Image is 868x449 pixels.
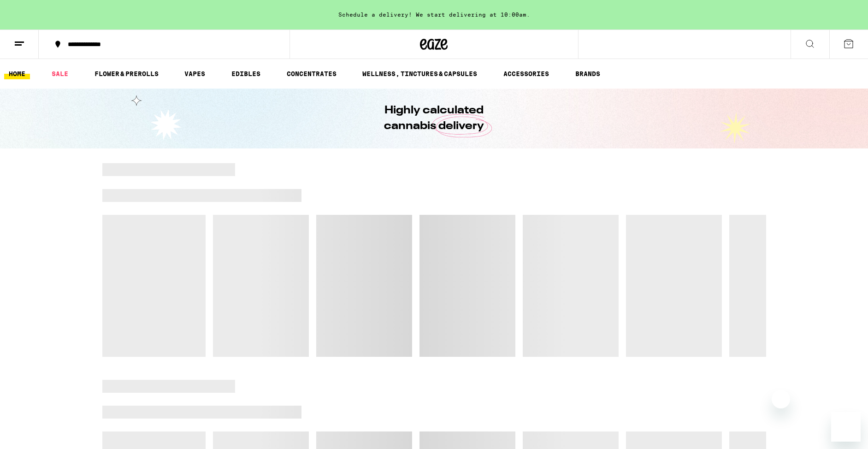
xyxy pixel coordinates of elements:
[358,68,482,79] a: WELLNESS, TINCTURES & CAPSULES
[4,68,30,79] a: HOME
[90,68,163,79] a: FLOWER & PREROLLS
[180,68,210,79] a: VAPES
[358,103,510,134] h1: Highly calculated cannabis delivery
[227,68,265,79] a: EDIBLES
[47,68,73,79] a: SALE
[571,68,605,79] a: BRANDS
[282,68,341,79] a: CONCENTRATES
[499,68,554,79] a: ACCESSORIES
[772,390,790,408] iframe: Close message
[831,412,861,442] iframe: Button to launch messaging window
